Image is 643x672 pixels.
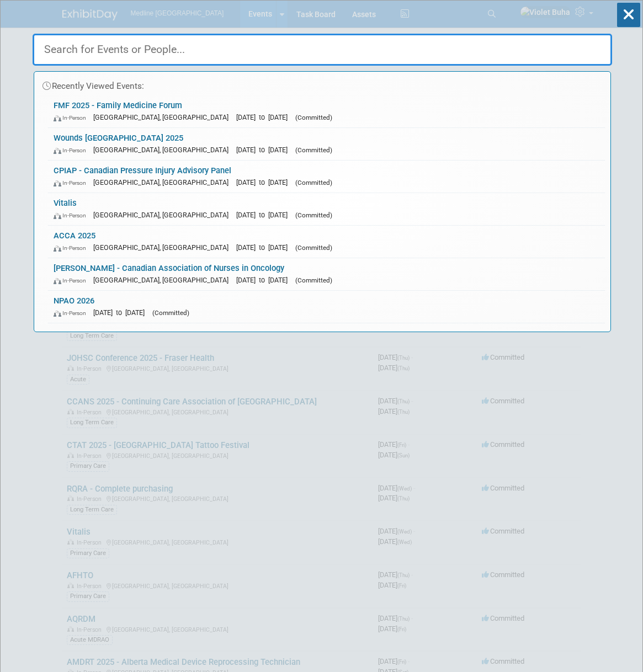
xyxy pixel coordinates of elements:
span: (Committed) [295,244,332,252]
span: (Committed) [295,276,332,284]
span: [GEOGRAPHIC_DATA], [GEOGRAPHIC_DATA] [93,211,234,219]
a: CPIAP - Canadian Pressure Injury Advisory Panel In-Person [GEOGRAPHIC_DATA], [GEOGRAPHIC_DATA] [D... [48,161,605,193]
span: In-Person [54,147,91,154]
span: [DATE] to [DATE] [236,113,293,121]
span: [GEOGRAPHIC_DATA], [GEOGRAPHIC_DATA] [93,178,234,186]
input: Search for Events or People... [33,34,612,66]
span: [DATE] to [DATE] [236,276,293,284]
a: Wounds [GEOGRAPHIC_DATA] 2025 In-Person [GEOGRAPHIC_DATA], [GEOGRAPHIC_DATA] [DATE] to [DATE] (Co... [48,128,605,160]
span: [DATE] to [DATE] [236,211,293,219]
span: [DATE] to [DATE] [93,308,150,317]
span: [GEOGRAPHIC_DATA], [GEOGRAPHIC_DATA] [93,113,234,121]
span: (Committed) [295,179,332,186]
span: In-Person [54,212,91,219]
span: In-Person [54,114,91,121]
span: (Committed) [295,146,332,154]
span: In-Person [54,244,91,252]
span: (Committed) [295,114,332,121]
span: (Committed) [295,211,332,219]
a: FMF 2025 - Family Medicine Forum In-Person [GEOGRAPHIC_DATA], [GEOGRAPHIC_DATA] [DATE] to [DATE] ... [48,95,605,127]
span: (Committed) [152,309,189,317]
a: Vitalis In-Person [GEOGRAPHIC_DATA], [GEOGRAPHIC_DATA] [DATE] to [DATE] (Committed) [48,193,605,225]
span: [DATE] to [DATE] [236,243,293,252]
div: Recently Viewed Events: [40,72,605,95]
span: In-Person [54,179,91,186]
span: [DATE] to [DATE] [236,178,293,186]
span: In-Person [54,310,91,317]
span: In-Person [54,277,91,284]
span: [GEOGRAPHIC_DATA], [GEOGRAPHIC_DATA] [93,243,234,252]
a: [PERSON_NAME] - Canadian Association of Nurses in Oncology In-Person [GEOGRAPHIC_DATA], [GEOGRAPH... [48,258,605,290]
span: [DATE] to [DATE] [236,146,293,154]
span: [GEOGRAPHIC_DATA], [GEOGRAPHIC_DATA] [93,276,234,284]
span: [GEOGRAPHIC_DATA], [GEOGRAPHIC_DATA] [93,146,234,154]
a: ACCA 2025 In-Person [GEOGRAPHIC_DATA], [GEOGRAPHIC_DATA] [DATE] to [DATE] (Committed) [48,226,605,258]
a: NPAO 2026 In-Person [DATE] to [DATE] (Committed) [48,291,605,323]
